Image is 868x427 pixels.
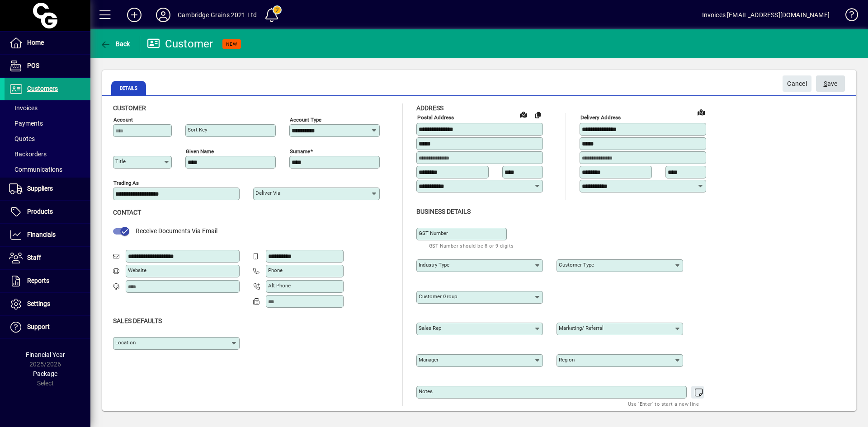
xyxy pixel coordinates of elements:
mat-label: Phone [268,267,283,273]
span: NEW [226,41,237,47]
mat-label: Website [128,267,146,273]
a: Financials [5,224,90,246]
a: Support [5,316,90,338]
mat-label: Given name [186,148,214,155]
mat-hint: Use 'Enter' to start a new line [628,399,699,409]
span: Package [33,370,57,377]
a: View on map [516,107,531,122]
div: Cambridge Grains 2021 Ltd [178,8,257,22]
a: Knowledge Base [839,2,857,31]
a: Invoices [5,100,90,116]
button: Save [816,75,845,92]
mat-label: Account Type [290,117,321,123]
mat-label: Trading as [113,180,139,186]
button: Cancel [783,75,811,92]
span: Invoices [9,104,38,112]
mat-label: Account [113,117,133,123]
span: Products [27,208,53,215]
span: Back [100,40,130,47]
button: Add [120,7,149,23]
span: Home [27,39,44,46]
mat-label: Location [115,339,136,346]
mat-label: GST Number [419,230,448,236]
span: Suppliers [27,185,53,192]
mat-label: Region [559,357,575,363]
span: Reports [27,277,49,284]
span: Business details [416,208,471,215]
div: Customer [147,37,213,51]
span: Address [416,104,443,112]
a: Staff [5,247,90,269]
a: Home [5,32,90,54]
mat-label: Industry type [419,262,449,268]
a: Reports [5,270,90,292]
span: Customers [27,85,58,92]
button: Profile [149,7,178,23]
a: Backorders [5,146,90,162]
span: Customer [113,104,146,112]
mat-label: Manager [419,357,439,363]
mat-label: Marketing/ Referral [559,325,604,331]
a: View on map [694,105,708,119]
span: Staff [27,254,41,261]
span: Sales defaults [113,317,162,324]
span: Quotes [9,135,35,142]
a: Suppliers [5,178,90,200]
mat-label: Customer group [419,293,457,300]
mat-label: Notes [419,388,433,394]
span: Cancel [787,76,807,91]
div: Invoices [EMAIL_ADDRESS][DOMAIN_NAME] [702,8,830,22]
mat-label: Sort key [188,127,207,133]
mat-label: Customer type [559,262,594,268]
span: Support [27,323,50,330]
mat-label: Alt Phone [268,282,291,289]
span: Contact [113,209,141,216]
a: Settings [5,293,90,315]
mat-label: Deliver via [255,190,280,196]
a: Products [5,201,90,223]
span: S [824,80,827,87]
span: Settings [27,300,50,307]
span: ave [824,76,838,91]
button: Copy to Delivery address [531,108,545,122]
a: Quotes [5,131,90,146]
span: Communications [9,166,62,173]
span: Receive Documents Via Email [136,227,217,235]
button: Back [98,36,132,52]
span: Financial Year [26,351,65,358]
span: Payments [9,120,43,127]
span: POS [27,62,39,69]
a: Payments [5,116,90,131]
a: POS [5,55,90,77]
mat-label: Title [115,158,126,164]
mat-label: Sales rep [419,325,441,331]
span: Details [111,81,146,95]
span: Financials [27,231,56,238]
app-page-header-button: Back [90,36,140,52]
a: Communications [5,162,90,177]
mat-label: Surname [290,148,310,155]
span: Backorders [9,150,47,158]
mat-hint: GST Number should be 8 or 9 digits [429,240,514,251]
